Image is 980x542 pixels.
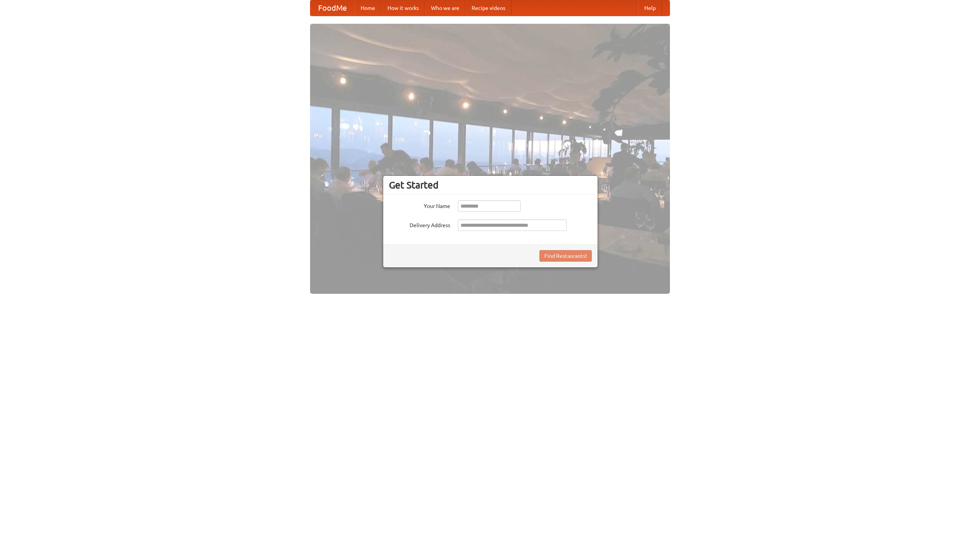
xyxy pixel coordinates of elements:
a: Who we are [425,0,465,16]
a: Recipe videos [465,0,511,16]
h3: Get Started [389,179,592,191]
label: Delivery Address [389,219,450,229]
a: FoodMe [310,0,354,16]
label: Your Name [389,200,450,210]
a: How it works [381,0,425,16]
button: Find Restaurants! [539,250,592,262]
a: Help [638,0,662,16]
a: Home [354,0,381,16]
